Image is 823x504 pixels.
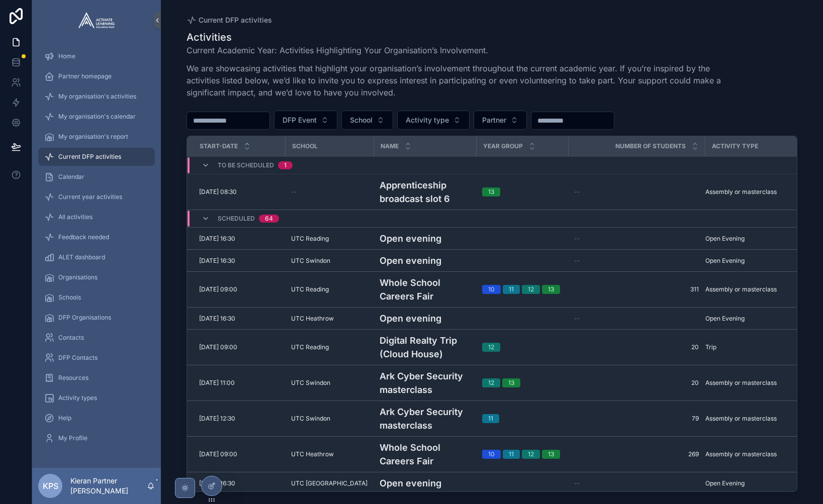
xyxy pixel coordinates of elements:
[380,276,470,303] h4: Whole School Careers Fair
[38,168,155,186] a: Calendar
[380,369,470,396] h4: Ark Cyber Security masterclass
[58,354,98,362] span: DFP Contacts
[58,334,84,342] span: Contacts
[199,379,235,387] span: [DATE] 11:00
[38,409,155,427] a: Help
[705,188,777,196] span: Assembly or masterclass
[199,415,235,423] span: [DATE] 12:30
[265,215,273,223] div: 64
[38,47,155,65] a: Home
[291,315,334,323] span: UTC Heathrow
[705,479,745,487] span: Open Evening
[38,148,155,166] a: Current DFP activities
[38,429,155,447] a: My Profile
[187,30,722,44] h1: Activities
[574,415,699,423] span: 79
[58,92,136,100] span: My organisation's activities
[58,314,111,322] span: DFP Organisations
[291,479,368,487] span: UTC [GEOGRAPHIC_DATA]
[705,315,745,323] span: Open Evening
[199,479,235,487] span: [DATE] 16:30
[488,343,494,352] div: 12
[199,450,237,458] span: [DATE] 09:00
[380,312,470,325] h4: Open evening
[705,285,777,293] span: Assembly or masterclass
[548,450,554,459] div: 13
[574,479,580,487] span: --
[380,405,470,432] h4: Ark Cyber Security masterclass
[199,257,235,265] span: [DATE] 16:30
[705,450,777,458] span: Assembly or masterclass
[38,248,155,266] a: ALET dashboard
[274,111,337,130] button: Select Button
[483,142,523,150] span: Year group
[58,414,71,422] span: Help
[291,379,330,387] span: UTC Swindon
[528,450,534,459] div: 12
[38,329,155,347] a: Contacts
[705,343,716,351] span: Trip
[397,111,470,130] button: Select Button
[218,215,255,223] span: Scheduled
[291,257,330,265] span: UTC Swindon
[291,235,329,243] span: UTC Reading
[574,450,699,458] span: 269
[58,193,122,201] span: Current year activities
[58,394,97,402] span: Activity types
[58,173,84,181] span: Calendar
[292,142,318,150] span: School
[58,153,121,161] span: Current DFP activities
[58,253,105,261] span: ALET dashboard
[38,108,155,126] a: My organisation's calendar
[291,450,334,458] span: UTC Heathrow
[574,285,699,293] span: 311
[381,142,399,150] span: Name
[488,414,493,423] div: 11
[705,235,745,243] span: Open Evening
[482,115,506,125] span: Partner
[43,480,58,492] span: KPS
[574,315,580,323] span: --
[58,434,87,442] span: My Profile
[488,187,494,196] div: 13
[58,233,109,241] span: Feedback needed
[528,285,534,294] div: 12
[380,232,470,245] h4: Open evening
[291,415,330,423] span: UTC Swindon
[488,378,494,387] div: 12
[58,213,93,221] span: All activities
[38,67,155,85] a: Partner homepage
[284,161,287,169] div: 1
[341,111,393,130] button: Select Button
[199,285,237,293] span: [DATE] 09:00
[58,113,136,121] span: My organisation's calendar
[199,235,235,243] span: [DATE] 16:30
[548,285,554,294] div: 13
[574,235,580,243] span: --
[38,128,155,146] a: My organisation's report
[58,293,81,301] span: Schools
[38,288,155,307] a: Schools
[199,188,237,196] span: [DATE] 08:30
[38,349,155,367] a: DFP Contacts
[58,72,112,80] span: Partner homepage
[187,62,722,98] p: We are showcasing activities that highlight your organisation’s involvement throughout the curren...
[38,188,155,206] a: Current year activities
[38,389,155,407] a: Activity types
[380,334,470,361] h4: Digital Realty Trip (Cloud House)
[509,450,514,459] div: 11
[380,441,470,468] h4: Whole School Careers Fair
[574,188,580,196] span: --
[574,257,580,265] span: --
[350,115,373,125] span: School
[38,87,155,106] a: My organisation's activities
[58,374,88,382] span: Resources
[615,142,686,150] span: Number of students
[705,415,777,423] span: Assembly or masterclass
[283,115,317,125] span: DFP Event
[200,142,238,150] span: Start-date
[199,343,237,351] span: [DATE] 09:00
[32,40,161,460] div: scrollable content
[218,161,274,169] span: To be scheduled
[58,52,75,60] span: Home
